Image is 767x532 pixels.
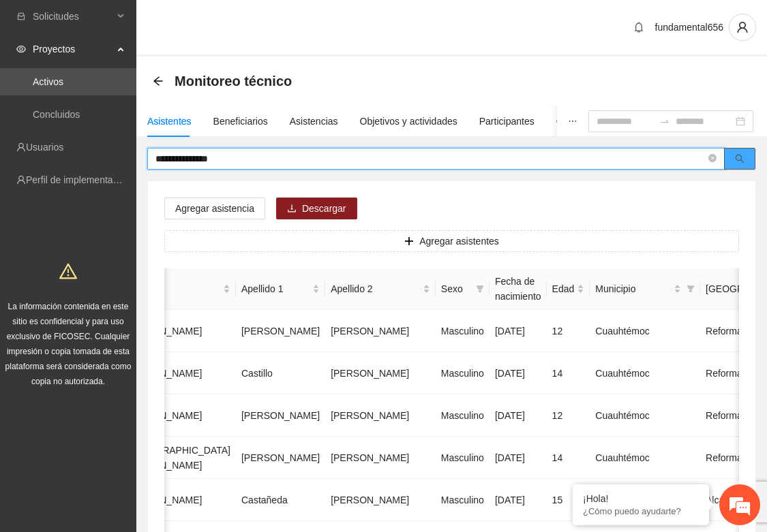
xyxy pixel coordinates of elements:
td: 12 [547,310,590,352]
td: Castañeda [236,479,325,521]
span: plus [404,236,414,247]
td: Castillo [236,352,325,394]
td: Cuauhtémoc [590,352,700,394]
span: La información contenida en este sitio es confidencial y para uso exclusivo de FICOSEC. Cualquier... [5,302,132,386]
button: search [724,148,755,170]
span: Nombre [123,281,220,296]
td: 12 [547,394,590,437]
td: Cuauhtémoc [590,437,700,479]
td: [PERSON_NAME] [118,352,236,394]
span: search [735,154,745,165]
td: Cuauhtémoc [590,479,700,521]
td: [DATE] [490,437,547,479]
button: Agregar asistencia [164,198,265,219]
span: Edad [552,281,575,296]
td: [PERSON_NAME] [325,479,436,521]
td: [PERSON_NAME] [236,437,325,479]
th: Fecha de nacimiento [490,268,547,310]
a: Activos [33,76,63,87]
th: Nombre [118,268,236,310]
button: user [729,14,756,41]
td: Masculino [436,310,490,352]
p: ¿Cómo puedo ayudarte? [583,506,699,516]
td: [DEMOGRAPHIC_DATA][PERSON_NAME] [118,437,236,479]
div: Asistencias [290,114,338,129]
div: Casos de éxito, retos y obstáculos [556,114,702,129]
span: filter [687,285,695,293]
th: Municipio [590,268,700,310]
span: Apellido 1 [241,281,310,296]
th: Apellido 2 [325,268,436,310]
span: to [659,116,670,127]
td: [PERSON_NAME] [236,394,325,437]
span: Agregar asistencia [175,201,254,216]
span: user [730,21,755,33]
span: fundamental656 [655,22,723,33]
span: Agregar asistentes [419,234,499,249]
td: [DATE] [490,479,547,521]
span: Sexo [441,281,470,296]
td: Masculino [436,479,490,521]
span: inbox [16,12,26,21]
span: filter [473,279,487,299]
span: close-circle [708,154,717,162]
span: swap-right [659,116,670,127]
div: ¡Hola! [583,493,699,504]
button: plusAgregar asistentes [164,230,739,252]
span: download [287,204,297,215]
td: [PERSON_NAME] [118,310,236,352]
td: [PERSON_NAME] [118,394,236,437]
textarea: Escriba su mensaje y pulse “Intro” [7,372,260,420]
span: arrow-left [153,76,164,87]
span: filter [476,285,484,293]
a: Usuarios [26,142,63,153]
div: Beneficiarios [213,114,268,129]
span: ellipsis [568,116,577,126]
span: warning [59,262,77,280]
td: [DATE] [490,352,547,394]
div: Chatee con nosotros ahora [71,69,229,87]
td: [DATE] [490,310,547,352]
button: ellipsis [557,106,588,137]
span: eye [16,44,26,54]
span: Estamos en línea. [79,182,188,319]
span: bell [629,22,649,33]
div: Back [153,76,164,87]
div: Minimizar ventana de chat en vivo [224,7,256,40]
td: [PERSON_NAME] [236,310,325,352]
span: close-circle [708,153,717,166]
td: Cuauhtémoc [590,310,700,352]
td: [PERSON_NAME] [325,310,436,352]
span: Apellido 2 [331,281,420,296]
td: Masculino [436,394,490,437]
span: filter [684,279,697,299]
td: Masculino [436,437,490,479]
td: 15 [547,479,590,521]
a: Perfil de implementadora [26,174,132,185]
div: Objetivos y actividades [360,114,457,129]
div: Asistentes [147,114,192,129]
td: Masculino [436,352,490,394]
td: [PERSON_NAME] [118,479,236,521]
button: downloadDescargar [276,198,357,219]
td: 14 [547,437,590,479]
button: bell [628,16,650,38]
th: Apellido 1 [236,268,325,310]
span: Municipio [595,281,671,296]
span: Proyectos [33,35,113,63]
td: [PERSON_NAME] [325,437,436,479]
td: [PERSON_NAME] [325,394,436,437]
span: Monitoreo técnico [175,70,292,92]
span: Descargar [302,201,346,216]
th: Edad [547,268,590,310]
td: Cuauhtémoc [590,394,700,437]
td: 14 [547,352,590,394]
div: Participantes [479,114,535,129]
td: [DATE] [490,394,547,437]
a: Concluidos [33,109,80,120]
td: [PERSON_NAME] [325,352,436,394]
span: Solicitudes [33,3,113,30]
